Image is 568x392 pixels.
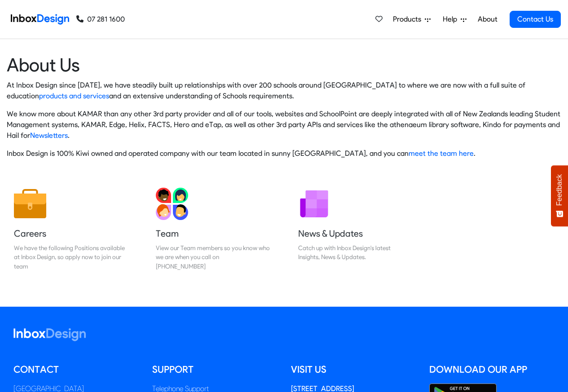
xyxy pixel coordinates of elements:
a: products and services [39,92,109,100]
a: 07 281 1600 [76,14,125,25]
h5: News & Updates [298,227,412,240]
img: 2022_01_13_icon_job.svg [14,188,46,220]
a: Products [389,10,434,28]
div: View our Team members so you know who we are when you call on [PHONE_NUMBER] [156,243,270,271]
img: 2022_01_13_icon_team.svg [156,188,188,220]
h5: Careers [14,227,128,240]
span: Help [443,14,461,25]
span: Feedback [555,174,564,206]
a: Help [439,10,470,28]
a: Careers We have the following Positions available at Inbox Design, so apply now to join our team [7,181,135,278]
div: Catch up with Inbox Design's latest Insights, News & Updates. [298,243,412,262]
h5: Contact [13,363,139,376]
p: Inbox Design is 100% Kiwi owned and operated company with our team located in sunny [GEOGRAPHIC_D... [7,148,561,159]
a: meet the team here [409,149,474,158]
a: News & Updates Catch up with Inbox Design's latest Insights, News & Updates. [291,181,419,278]
img: 2022_01_12_icon_newsletter.svg [298,188,330,220]
heading: About Us [7,53,561,76]
div: We have the following Positions available at Inbox Design, so apply now to join our team [14,243,128,271]
span: Products [393,14,425,25]
a: Contact Us [510,11,561,28]
a: About [475,10,500,28]
h5: Team [156,227,270,240]
p: At Inbox Design since [DATE], we have steadily built up relationships with over 200 schools aroun... [7,80,561,101]
p: We know more about KAMAR than any other 3rd party provider and all of our tools, websites and Sch... [7,109,561,141]
h5: Download our App [429,363,555,376]
a: Newsletters [30,131,68,140]
a: Team View our Team members so you know who we are when you call on [PHONE_NUMBER] [149,181,277,278]
button: Feedback - Show survey [551,165,568,226]
h5: Visit us [291,363,416,376]
h5: Support [152,363,277,376]
img: logo_inboxdesign_white.svg [13,328,86,341]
